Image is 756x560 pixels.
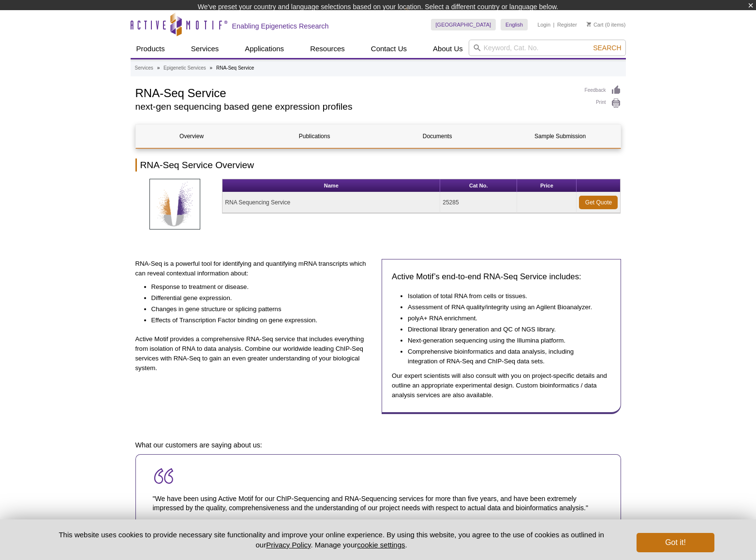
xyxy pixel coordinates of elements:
p: Our expert scientists will also consult with you on project-specific details and outline an appro... [392,371,611,400]
input: Keyword, Cat. No. [469,40,626,56]
li: » [210,65,213,71]
a: Services [185,40,225,58]
a: Resources [304,40,351,58]
th: Price [517,179,577,192]
li: Changes in gene structure or splicing patterns [151,303,365,314]
h2: RNA-Seq Service Overview [135,158,621,172]
h3: Active Motif’s end-to-end RNA-Seq Service includes: [392,271,611,283]
a: Epigenetic Services [163,64,206,72]
img: Change Here [405,7,431,30]
li: Isolation of total RNA from cells or tissues. [408,290,601,301]
a: Overview [136,125,248,148]
li: (0 items) [587,19,626,30]
h2: next-gen sequencing based gene expression profiles [135,102,575,111]
li: RNA-Seq Service [216,65,254,71]
button: cookie settings [357,541,405,549]
a: Sample Submission [504,125,616,148]
a: Feedback [585,85,621,96]
a: Publications [259,125,371,148]
th: Name [222,179,440,192]
button: Got it! [637,533,714,552]
button: Search [590,43,624,52]
li: Effects of Transcription Factor binding on gene expression. [151,314,365,325]
td: RNA Sequencing Service [222,192,440,213]
p: Active Motif provides a comprehensive RNA-Seq service that includes everything from isolation of ... [135,334,375,373]
h1: RNA-Seq Service [135,85,575,100]
p: "We have been using Active Motif for our ChIP-Sequencing and RNA-Sequencing services for more tha... [153,485,604,523]
a: About Us [427,40,469,58]
p: This website uses cookies to provide necessary site functionality and improve your online experie... [42,530,621,550]
img: Your Cart [587,22,591,27]
a: Print [585,98,621,109]
th: Cat No. [440,179,517,192]
td: 25285 [440,192,517,213]
li: Assessment of RNA quality/integrity using an Agilent Bioanalyzer. [408,301,601,312]
a: Cart [587,21,604,28]
li: Next-generation sequencing using the Illumina platform. [408,334,601,345]
a: Services [135,64,153,72]
a: Get Quote [579,196,618,209]
li: polyA+ RNA enrichment. [408,312,601,323]
a: Login [537,21,550,28]
li: Directional library generation and QC of NGS library. [408,323,601,334]
a: Privacy Policy [266,541,311,549]
p: RNA-Seq is a powerful tool for identifying and quantifying mRNA transcripts which can reveal cont... [135,259,375,278]
a: Register [557,21,577,28]
h2: Enabling Epigenetics Research [232,22,329,30]
h4: What our customers are saying about us: [135,441,621,449]
li: | [553,19,555,30]
a: Products [131,40,171,58]
img: RNA-Seq Services [149,179,200,230]
li: Comprehensive bioinformatics and data analysis, including integration of RNA-Seq and ChIP-Seq dat... [408,345,601,366]
li: Response to treatment or disease. [151,281,365,292]
a: English [501,19,528,30]
span: Search [593,44,621,52]
li: Differential gene expression. [151,292,365,303]
a: Applications [239,40,290,58]
a: [GEOGRAPHIC_DATA] [431,19,496,30]
a: Contact Us [365,40,413,58]
li: » [157,65,160,71]
a: Documents [382,125,493,148]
